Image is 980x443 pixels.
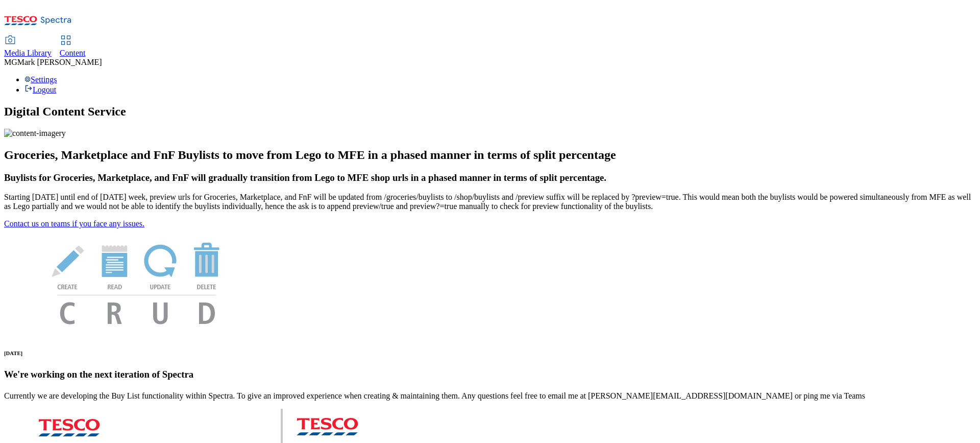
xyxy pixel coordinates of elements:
a: Contact us on teams if you face any issues. [4,219,144,228]
span: Media Library [4,49,52,57]
h3: We're working on the next iteration of Spectra [4,369,976,380]
img: content-imagery [4,129,66,138]
span: Content [60,49,86,57]
h1: Digital Content Service [4,105,976,119]
span: MG [4,58,17,66]
img: News Image [4,228,269,335]
a: Settings [24,75,57,84]
a: Media Library [4,36,52,58]
p: Starting [DATE] until end of [DATE] week, preview urls for Groceries, Marketplace, and FnF will b... [4,193,976,211]
a: Logout [24,85,56,94]
span: Mark [PERSON_NAME] [17,58,102,66]
h6: [DATE] [4,350,976,356]
p: Currently we are developing the Buy List functionality within Spectra. To give an improved experi... [4,391,976,401]
h3: Buylists for Groceries, Marketplace, and FnF will gradually transition from Lego to MFE shop urls... [4,172,976,183]
a: Content [60,36,86,58]
h2: Groceries, Marketplace and FnF Buylists to move from Lego to MFE in a phased manner in terms of s... [4,148,976,162]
